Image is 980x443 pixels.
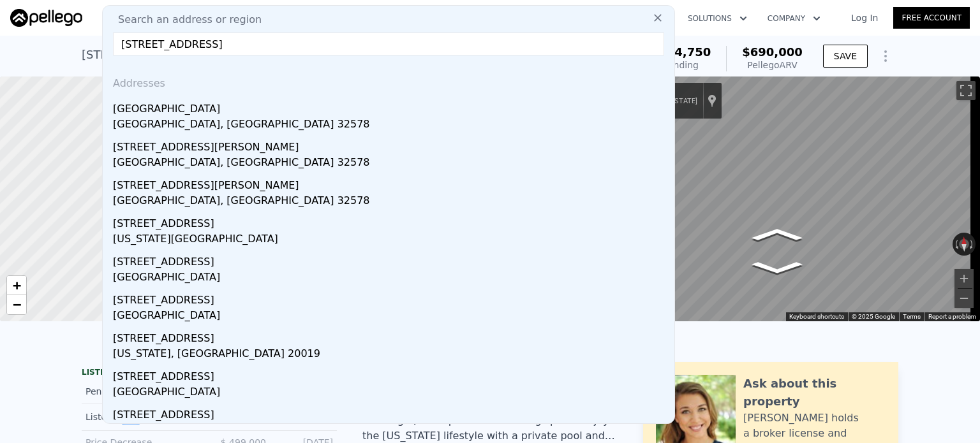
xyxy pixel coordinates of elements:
a: Free Account [893,7,970,29]
span: + [13,277,21,293]
div: [STREET_ADDRESS] [113,364,669,384]
div: [GEOGRAPHIC_DATA] [113,423,669,440]
div: [GEOGRAPHIC_DATA], [GEOGRAPHIC_DATA] 32578 [113,193,669,211]
div: Pending [651,59,711,71]
a: Terms (opens in new tab) [903,313,921,320]
a: Zoom in [7,276,26,295]
span: $690,000 [742,45,803,59]
a: Report a problem [928,313,976,320]
button: Zoom out [954,289,974,308]
div: [STREET_ADDRESS] [113,402,669,423]
input: Enter an address, city, region, neighborhood or zip code [113,33,664,55]
span: Search an address or region [108,12,262,27]
div: Map [584,76,980,321]
span: $574,750 [651,45,711,59]
button: Solutions [678,7,757,30]
div: [STREET_ADDRESS] [113,287,669,308]
div: [GEOGRAPHIC_DATA] [113,96,669,117]
a: Zoom out [7,295,26,314]
div: [GEOGRAPHIC_DATA] [113,270,669,287]
div: Pending [85,385,199,398]
button: Keyboard shortcuts [789,312,844,321]
a: Log In [836,11,893,24]
div: Street View [584,76,980,321]
div: [STREET_ADDRESS] [113,211,669,231]
button: SAVE [823,45,868,68]
button: Company [757,7,831,30]
path: Go North, 129th Terrace N [739,224,815,244]
button: Show Options [873,43,898,69]
div: Listed [85,409,199,425]
div: [STREET_ADDRESS] [113,326,669,346]
div: [STREET_ADDRESS][PERSON_NAME] [113,173,669,193]
span: © 2025 Google [852,313,895,320]
div: [US_STATE][GEOGRAPHIC_DATA] [113,231,669,249]
div: [STREET_ADDRESS][PERSON_NAME] [113,134,669,155]
path: Go South, 129th Terrace N [739,258,815,277]
div: [STREET_ADDRESS] [113,249,669,270]
div: [GEOGRAPHIC_DATA] [113,384,669,402]
div: [GEOGRAPHIC_DATA], [GEOGRAPHIC_DATA] 32578 [113,155,669,173]
div: Addresses [108,66,669,96]
div: Pellego ARV [742,59,803,71]
div: [GEOGRAPHIC_DATA], [GEOGRAPHIC_DATA] 32578 [113,117,669,134]
div: [GEOGRAPHIC_DATA] [113,308,669,326]
button: Toggle fullscreen view [956,81,976,100]
div: [STREET_ADDRESS] , Jupiter Farms , FL 33478 [82,46,339,64]
div: [US_STATE], [GEOGRAPHIC_DATA] 20019 [113,346,669,364]
button: Rotate counterclockwise [953,233,960,256]
button: Reset the view [959,233,969,256]
a: Show location on map [708,94,716,108]
div: LISTING & SALE HISTORY [82,367,337,380]
button: Rotate clockwise [969,233,976,256]
span: − [13,296,21,312]
div: Ask about this property [743,375,886,410]
img: Pellego [10,9,82,27]
button: Zoom in [954,269,974,288]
